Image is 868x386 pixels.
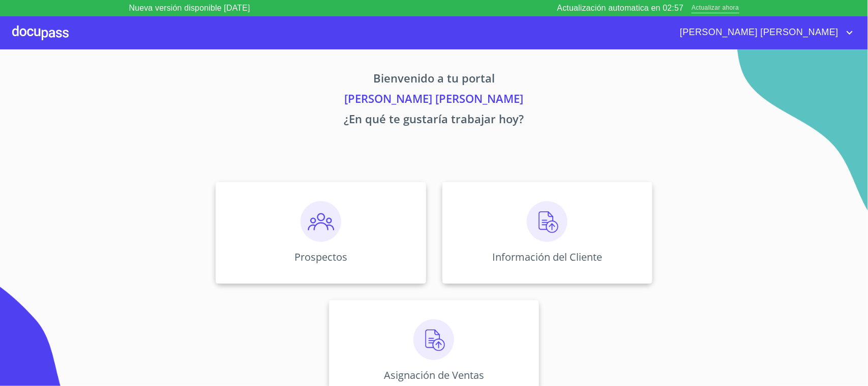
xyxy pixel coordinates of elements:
p: Prospectos [294,250,347,264]
img: prospectos.png [301,201,341,242]
p: Asignación de Ventas [384,368,484,382]
p: ¿En qué te gustaría trabajar hoy? [121,111,747,131]
p: Información del Cliente [492,250,602,264]
p: Actualización automatica en 02:57 [557,2,684,14]
img: carga.png [527,201,567,242]
p: [PERSON_NAME] [PERSON_NAME] [121,90,747,111]
img: carga.png [413,319,454,360]
p: Nueva versión disponible [DATE] [129,2,250,14]
span: Actualizar ahora [692,3,739,14]
span: [PERSON_NAME] [PERSON_NAME] [672,24,844,41]
button: account of current user [672,24,856,41]
p: Bienvenido a tu portal [121,70,747,90]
